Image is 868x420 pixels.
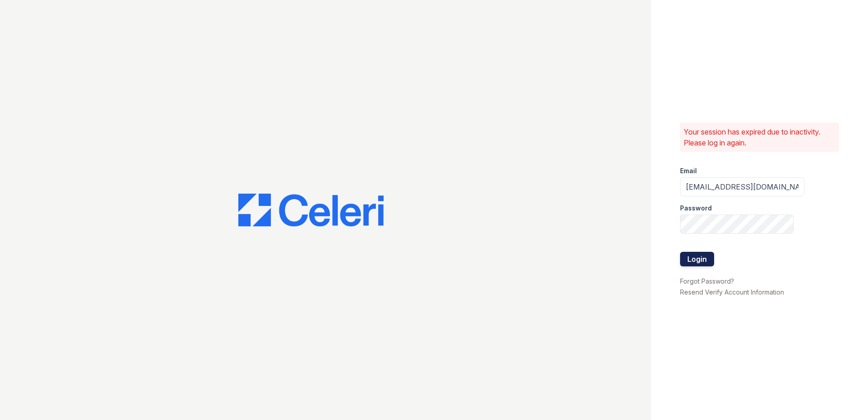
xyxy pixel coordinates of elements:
[684,126,835,148] p: Your session has expired due to inactivity. Please log in again.
[680,252,714,266] button: Login
[680,166,697,175] label: Email
[680,288,784,296] a: Resend Verify Account Information
[238,194,384,226] img: CE_Logo_Blue-a8612792a0a2168367f1c8372b55b34899dd931a85d93a1a3d3e32e68fde9ad4.png
[680,204,712,213] label: Password
[680,277,734,285] a: Forgot Password?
